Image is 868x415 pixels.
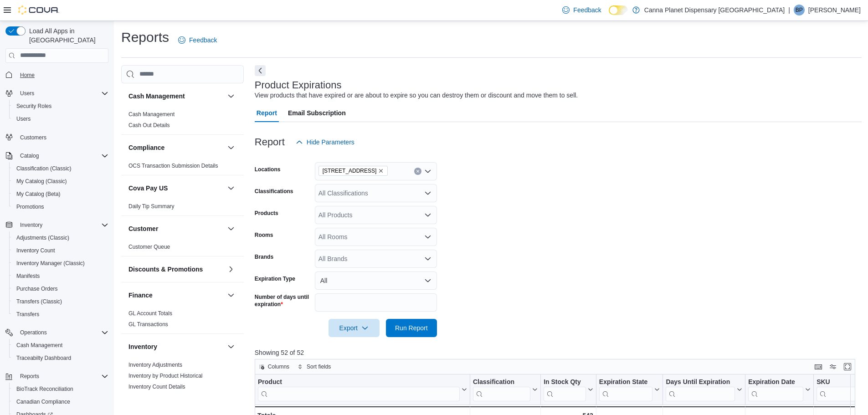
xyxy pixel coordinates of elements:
[323,166,377,175] span: [STREET_ADDRESS]
[13,353,108,364] span: Traceabilty Dashboard
[255,253,273,261] label: Brands
[573,5,601,15] span: Feedback
[9,244,112,257] button: Inventory Count
[255,293,311,308] label: Number of days until expiration
[128,184,224,193] button: Cova Pay US
[128,321,168,328] span: GL Transactions
[794,5,805,15] div: Binal Patel
[16,115,31,123] span: Users
[175,31,221,49] a: Feedback
[16,342,62,349] span: Cash Management
[268,363,289,370] span: Columns
[128,122,170,128] a: Cash Out Details
[808,5,861,15] p: [PERSON_NAME]
[307,138,354,147] span: Hide Parameters
[16,398,70,405] span: Canadian Compliance
[121,28,169,46] h1: Reports
[16,69,108,81] span: Home
[255,188,293,195] label: Classifications
[128,373,203,379] a: Inventory by Product Historical
[255,275,295,282] label: Expiration Type
[13,340,66,351] a: Cash Management
[255,231,273,239] label: Rooms
[26,26,108,45] span: Load All Apps in [GEOGRAPHIC_DATA]
[13,189,64,200] a: My Catalog (Beta)
[13,296,108,307] span: Transfers (Classic)
[20,72,35,79] span: Home
[128,92,185,101] h3: Cash Management
[16,385,73,393] span: BioTrack Reconciliation
[13,340,108,351] span: Cash Management
[13,271,108,282] span: Manifests
[226,264,236,275] button: Discounts & Promotions
[666,378,735,401] div: Days Until Expiration
[9,339,112,352] button: Cash Management
[13,101,55,112] a: Security Roles
[16,220,108,231] span: Inventory
[424,168,431,175] button: Open list of options
[258,378,467,401] button: Product
[16,298,62,305] span: Transfers (Classic)
[378,168,384,174] button: Remove 37 North Main St Ellenville 12428 NY from selection in this group
[128,383,185,390] span: Inventory Count Details
[748,378,811,401] button: Expiration Date
[20,221,42,229] span: Inventory
[16,327,51,338] button: Operations
[16,132,50,143] a: Customers
[128,111,175,118] a: Cash Management
[13,176,71,187] a: My Catalog (Classic)
[255,65,266,76] button: Next
[9,231,112,244] button: Adjustments (Classic)
[13,353,75,364] a: Traceabilty Dashboard
[544,378,586,401] div: In Stock Qty
[128,384,185,390] a: Inventory Count Details
[16,88,38,99] button: Users
[128,362,182,368] a: Inventory Adjustments
[827,361,838,372] button: Display options
[13,245,108,256] span: Inventory Count
[128,291,153,300] h3: Finance
[255,361,293,372] button: Columns
[13,245,59,256] a: Inventory Count
[226,223,236,234] button: Customer
[13,113,108,124] span: Users
[599,378,653,401] div: Expiration State
[128,265,224,274] button: Discounts & Promotions
[20,329,47,336] span: Operations
[16,234,69,241] span: Adjustments (Classic)
[16,88,108,99] span: Users
[424,255,431,262] button: Open list of options
[544,378,586,386] div: In Stock Qty
[2,131,112,144] button: Customers
[16,371,108,382] span: Reports
[599,378,660,401] button: Expiration State
[2,68,112,82] button: Home
[13,163,75,174] a: Classification (Classic)
[2,370,112,383] button: Reports
[255,166,281,173] label: Locations
[9,200,112,213] button: Promotions
[255,137,285,148] h3: Report
[16,190,61,198] span: My Catalog (Beta)
[121,241,244,256] div: Customer
[16,327,108,338] span: Operations
[226,290,236,301] button: Finance
[13,283,108,294] span: Purchase Orders
[257,104,277,122] span: Report
[128,224,158,233] h3: Customer
[817,378,861,401] div: SKU URL
[16,371,43,382] button: Reports
[9,270,112,282] button: Manifests
[473,378,530,386] div: Classification
[544,378,593,401] button: In Stock Qty
[473,378,530,401] div: Classification
[255,348,862,357] p: Showing 52 of 52
[9,295,112,308] button: Transfers (Classic)
[258,378,460,386] div: Product
[128,310,172,317] span: GL Account Totals
[20,152,39,159] span: Catalog
[16,285,58,292] span: Purchase Orders
[255,210,278,217] label: Products
[334,319,374,337] span: Export
[128,111,175,118] span: Cash Management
